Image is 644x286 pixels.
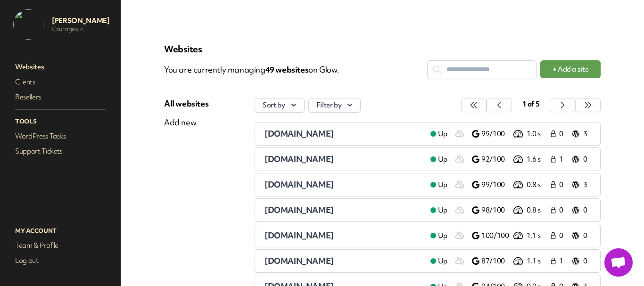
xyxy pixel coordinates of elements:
[13,75,107,89] a: Clients
[481,155,512,164] p: 92/100
[549,128,568,139] a: 0
[264,128,423,139] a: [DOMAIN_NAME]
[540,60,601,78] button: + Add a site
[264,255,334,266] span: [DOMAIN_NAME]
[264,230,334,241] span: [DOMAIN_NAME]
[264,204,423,216] a: [DOMAIN_NAME]
[52,16,109,25] p: [PERSON_NAME]
[423,230,455,241] a: Up
[438,180,447,190] span: Up
[472,128,549,139] a: 99/100 1.0 s
[13,239,107,252] a: Team & Profile
[438,129,447,139] span: Up
[572,179,591,190] a: 3
[472,255,549,267] a: 87/100 1.1 s
[13,254,107,267] a: Log out
[572,154,591,165] a: 0
[559,205,566,215] span: 0
[527,155,549,164] p: 1.6 s
[472,204,549,216] a: 98/100 0.8 s
[559,256,566,266] span: 1
[438,256,447,266] span: Up
[264,128,334,139] span: [DOMAIN_NAME]
[527,180,549,190] p: 0.8 s
[549,255,568,267] a: 1
[164,60,427,79] p: You are currently managing on Glow.
[13,60,107,74] a: Websites
[472,154,549,165] a: 92/100 1.6 s
[13,90,107,104] a: Resellers
[481,205,512,215] p: 98/100
[423,255,455,267] a: Up
[164,43,601,55] p: Websites
[265,64,309,75] span: 49 website
[264,154,334,164] span: [DOMAIN_NAME]
[264,154,423,165] a: [DOMAIN_NAME]
[423,179,455,190] a: Up
[264,179,423,190] a: [DOMAIN_NAME]
[549,230,568,241] a: 0
[52,25,109,33] p: Courageous
[604,248,633,277] a: Open chat
[481,256,512,266] p: 87/100
[264,204,334,215] span: [DOMAIN_NAME]
[481,129,512,139] p: 99/100
[13,130,107,143] a: WordPress Tasks
[572,230,591,241] a: 0
[438,231,447,241] span: Up
[13,225,107,237] p: My Account
[559,129,566,139] span: 0
[527,231,549,241] p: 1.1 s
[308,98,361,113] button: Filter by
[583,180,591,190] p: 3
[13,115,107,128] p: Tools
[481,180,512,190] p: 99/100
[583,231,591,241] p: 0
[583,129,591,139] p: 3
[264,230,423,241] a: [DOMAIN_NAME]
[572,128,591,139] a: 3
[549,154,568,165] a: 1
[255,98,305,113] button: Sort by
[423,128,455,139] a: Up
[583,155,591,164] p: 0
[549,204,568,216] a: 0
[164,117,208,128] div: Add new
[549,179,568,190] a: 0
[472,179,549,190] a: 99/100 0.8 s
[13,145,107,158] a: Support Tickets
[164,98,208,109] div: All websites
[527,129,549,139] p: 1.0 s
[583,256,591,266] p: 0
[527,256,549,266] p: 1.1 s
[572,204,591,216] a: 0
[559,231,566,241] span: 0
[583,205,591,215] p: 0
[559,180,566,190] span: 0
[264,255,423,267] a: [DOMAIN_NAME]
[423,154,455,165] a: Up
[438,205,447,215] span: Up
[527,205,549,215] p: 0.8 s
[522,99,540,109] span: 1 of 5
[423,204,455,216] a: Up
[572,255,591,267] a: 0
[438,155,447,164] span: Up
[559,155,566,164] span: 1
[472,230,549,241] a: 100/100 1.1 s
[305,64,309,75] span: s
[481,231,512,241] p: 100/100
[264,179,334,190] span: [DOMAIN_NAME]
